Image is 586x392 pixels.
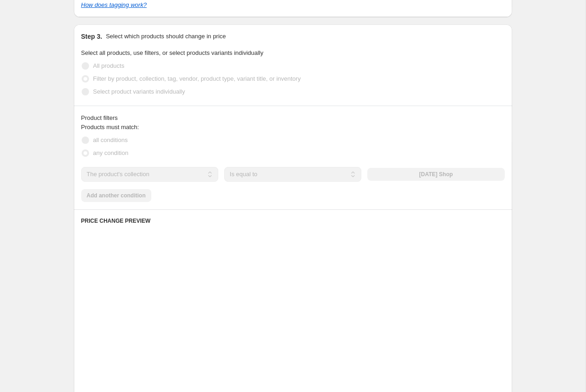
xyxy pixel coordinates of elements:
span: All products [93,62,125,69]
span: any condition [93,149,129,156]
h2: Step 3. [81,32,102,41]
span: Select all products, use filters, or select products variants individually [81,49,263,56]
h6: PRICE CHANGE PREVIEW [81,217,505,225]
div: Product filters [81,113,505,123]
span: Products must match: [81,124,139,131]
span: all conditions [93,137,128,143]
p: Select which products should change in price [106,32,226,41]
span: Select product variants individually [93,88,185,95]
span: Filter by product, collection, tag, vendor, product type, variant title, or inventory [93,75,301,82]
a: How does tagging work? [81,1,147,8]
